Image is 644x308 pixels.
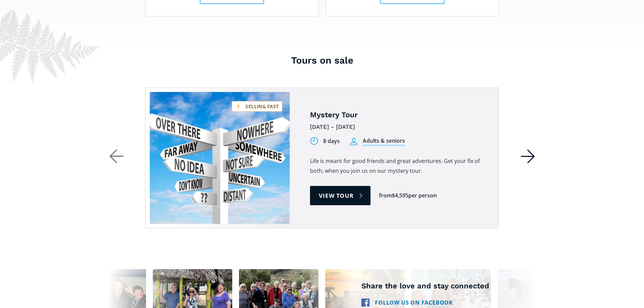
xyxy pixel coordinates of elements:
div: days [328,137,340,145]
h3: Share the love and stay connected [361,281,489,291]
a: View tour [310,186,371,205]
div: Adults & seniors [363,137,405,146]
a: Follow us on Facebook [361,298,453,308]
div: 8 [323,137,326,145]
h4: Mystery Tour [310,110,483,120]
div: [DATE] - [DATE] [310,122,483,132]
div: $4,595 [392,192,408,199]
div: per person [408,192,437,199]
h3: Tours on sale [109,54,535,67]
p: Life is meant for good friends and great adventures. Get your fix of both, when you join us on ou... [310,156,483,176]
div: from [379,192,392,199]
